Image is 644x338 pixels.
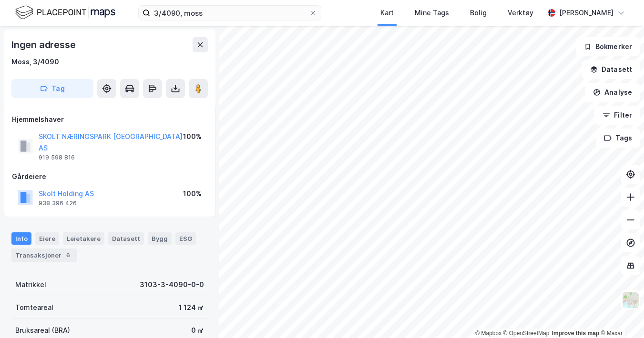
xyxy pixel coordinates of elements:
[11,79,93,98] button: Tag
[596,292,644,338] iframe: Chat Widget
[596,129,640,148] button: Tags
[576,37,640,56] button: Bokmerker
[11,232,31,245] div: Info
[503,330,550,337] a: OpenStreetMap
[179,302,204,313] div: 1 124 ㎡
[140,279,204,290] div: 3103-3-4090-0-0
[15,325,70,336] div: Bruksareal (BRA)
[39,154,75,161] div: 919 598 816
[183,188,202,199] div: 100%
[11,37,77,52] div: Ingen adresse
[108,232,144,245] div: Datasett
[508,7,533,19] div: Verktøy
[11,249,77,262] div: Transaksjoner
[594,106,640,125] button: Filter
[622,291,640,309] img: Z
[11,56,59,68] div: Moss, 3/4090
[15,279,46,290] div: Matrikkel
[175,232,196,245] div: ESG
[39,199,77,207] div: 938 396 426
[470,7,487,19] div: Bolig
[183,131,202,142] div: 100%
[559,7,613,19] div: [PERSON_NAME]
[191,325,204,336] div: 0 ㎡
[15,302,53,313] div: Tomteareal
[380,7,394,19] div: Kart
[148,232,172,245] div: Bygg
[12,114,207,125] div: Hjemmelshaver
[415,7,449,19] div: Mine Tags
[15,4,115,21] img: logo.f888ab2527a4732fd821a326f86c7f29.svg
[150,6,309,20] input: Søk på adresse, matrikkel, gårdeiere, leietakere eller personer
[35,232,59,245] div: Eiere
[475,330,501,337] a: Mapbox
[63,250,73,260] div: 6
[582,60,640,79] button: Datasett
[12,171,207,182] div: Gårdeiere
[63,232,104,245] div: Leietakere
[552,330,599,337] a: Improve this map
[585,83,640,102] button: Analyse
